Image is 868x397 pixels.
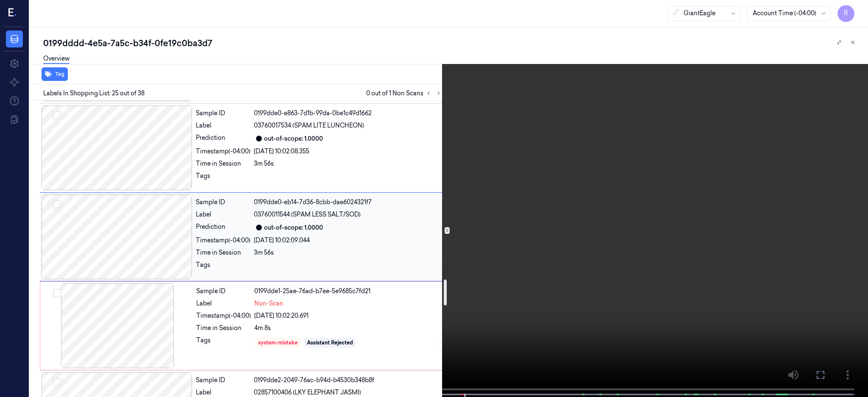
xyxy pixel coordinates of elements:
[196,198,250,207] div: Sample ID
[196,248,250,257] div: Time in Session
[196,133,250,144] div: Prediction
[196,210,250,219] div: Label
[196,336,251,350] div: Tags
[196,388,250,397] div: Label
[53,111,61,119] button: Select row
[254,121,364,130] span: 03760017534 (SPAM LITE LUNCHEON)
[196,287,251,296] div: Sample ID
[254,311,442,320] div: [DATE] 10:02:20.691
[196,236,250,245] div: Timestamp (-04:00)
[53,289,61,297] button: Select row
[196,121,250,130] div: Label
[196,299,251,308] div: Label
[196,376,250,385] div: Sample ID
[254,299,284,308] span: Non-Scan
[837,5,854,22] button: R
[196,222,250,233] div: Prediction
[53,378,61,386] button: Select row
[43,54,70,64] a: Overview
[196,172,250,185] div: Tags
[254,109,442,118] div: 0199dde0-e863-7d1b-99da-0be1c49d1662
[254,376,442,385] div: 0199dde2-2049-76ac-b94d-b4530b348b8f
[196,147,250,156] div: Timestamp (-04:00)
[43,37,861,49] div: 0199dddd-4e5a-7a5c-b34f-0fe19c0ba3d7
[258,339,298,347] div: system-mistake
[254,324,442,333] div: 4m 8s
[264,134,323,143] div: out-of-scope: 1.0000
[43,89,145,98] span: Labels In Shopping List: 25 out of 38
[254,159,442,168] div: 3m 56s
[254,248,442,257] div: 3m 56s
[254,236,442,245] div: [DATE] 10:02:09.044
[264,223,323,232] div: out-of-scope: 1.0000
[254,147,442,156] div: [DATE] 10:02:08.355
[366,88,444,98] span: 0 out of 1 Non Scans
[53,200,61,208] button: Select row
[254,198,442,207] div: 0199dde0-eb14-7d36-8cbb-dae6024321f7
[196,324,251,333] div: Time in Session
[254,210,361,219] span: 03760011544 (SPAM LESS SALT/SOD)
[196,261,250,274] div: Tags
[196,159,250,168] div: Time in Session
[254,388,361,397] span: 02857100406 (LKY ELEPHANT JASMI)
[307,339,353,347] div: Assistant Rejected
[196,311,251,320] div: Timestamp (-04:00)
[254,287,442,296] div: 0199dde1-25ae-76ad-b7ee-5e9685c7fd21
[42,67,68,81] button: Tag
[196,109,250,118] div: Sample ID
